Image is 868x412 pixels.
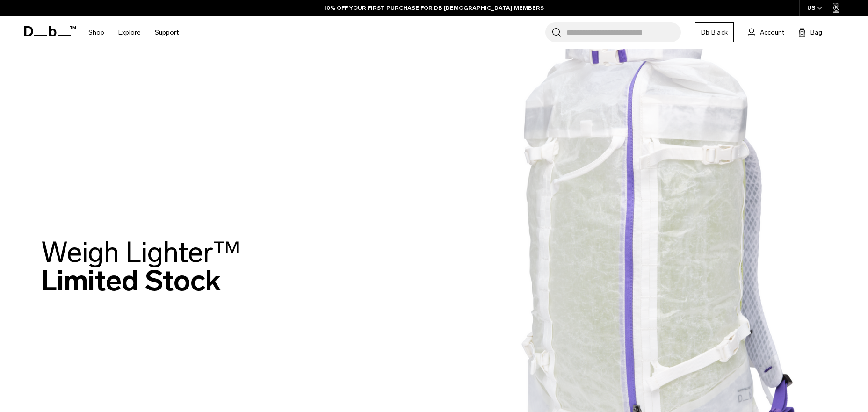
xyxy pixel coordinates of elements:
a: Db Black [695,22,734,42]
a: Support [155,16,179,49]
button: Bag [798,27,822,38]
h2: Limited Stock [41,238,240,295]
a: 10% OFF YOUR FIRST PURCHASE FOR DB [DEMOGRAPHIC_DATA] MEMBERS [324,4,544,12]
span: Bag [810,28,822,37]
span: Account [760,28,784,37]
a: Shop [88,16,104,49]
span: Weigh Lighter™ [41,235,240,269]
a: Account [748,27,784,38]
nav: Main Navigation [81,16,186,49]
a: Explore [118,16,141,49]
